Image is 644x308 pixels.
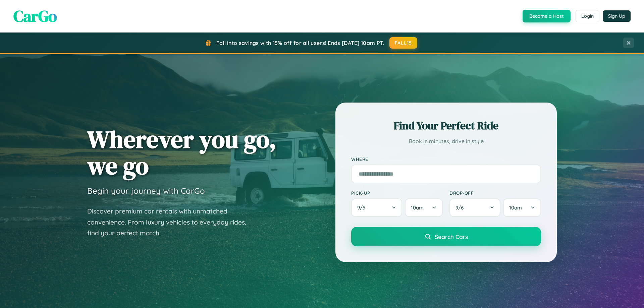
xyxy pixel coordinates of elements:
[503,198,541,217] button: 10am
[351,227,541,246] button: Search Cars
[351,156,541,162] label: Where
[216,40,384,46] span: Fall into savings with 15% off for all users! Ends [DATE] 10am PT.
[509,204,522,211] span: 10am
[389,37,418,49] button: FALL15
[87,206,255,239] p: Discover premium car rentals with unmatched convenience. From luxury vehicles to everyday rides, ...
[603,10,631,22] button: Sign Up
[351,118,541,133] h2: Find Your Perfect Ride
[87,186,205,196] h3: Begin your journey with CarGo
[455,204,467,211] span: 9 / 6
[576,10,599,22] button: Login
[357,204,369,211] span: 9 / 5
[13,5,57,27] span: CarGo
[87,126,276,179] h1: Wherever you go, we go
[351,198,402,217] button: 9/5
[449,198,500,217] button: 9/6
[411,204,424,211] span: 10am
[351,190,443,196] label: Pick-up
[449,190,541,196] label: Drop-off
[405,198,443,217] button: 10am
[523,10,571,22] button: Become a Host
[435,233,468,240] span: Search Cars
[351,136,541,146] p: Book in minutes, drive in style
